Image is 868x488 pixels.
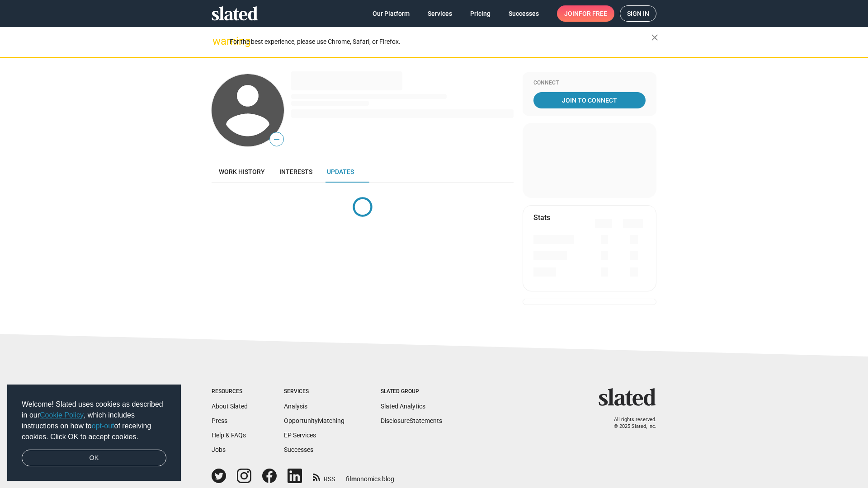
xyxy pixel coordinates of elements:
span: Join [564,5,607,22]
span: Successes [509,5,539,22]
span: Sign in [627,6,649,21]
span: Services [428,5,452,22]
a: About Slated [212,403,248,410]
div: Slated Group [381,388,442,395]
span: Pricing [470,5,491,22]
mat-icon: warning [212,36,223,47]
span: Our Platform [373,5,410,22]
span: for free [579,5,607,22]
span: — [270,134,283,145]
a: Joinfor free [557,5,614,22]
a: Successes [501,5,546,22]
div: For the best experience, please use Chrome, Safari, or Firefox. [230,36,651,48]
span: Work history [219,168,265,175]
a: OpportunityMatching [284,417,344,424]
a: Work history [212,161,272,183]
div: cookieconsent [7,385,181,481]
a: opt-out [92,422,114,430]
a: Slated Analytics [381,403,425,410]
span: Interests [279,168,312,175]
a: RSS [313,469,335,483]
mat-card-title: Stats [533,213,550,222]
div: Connect [533,80,646,87]
a: Pricing [463,5,498,22]
span: film [346,475,357,483]
a: filmonomics blog [346,468,394,483]
span: Updates [327,168,354,175]
a: Successes [284,446,313,453]
a: Analysis [284,403,307,410]
a: Jobs [212,446,226,453]
a: Help & FAQs [212,432,246,439]
a: Cookie Policy [40,411,84,419]
a: EP Services [284,432,316,439]
a: Updates [320,161,361,183]
a: Sign in [620,5,656,22]
a: dismiss cookie message [22,450,166,467]
mat-icon: close [649,32,660,43]
p: All rights reserved. © 2025 Slated, Inc. [604,417,656,430]
span: Welcome! Slated uses cookies as described in our , which includes instructions on how to of recei... [22,399,166,442]
div: Resources [212,388,248,395]
a: DisclosureStatements [381,417,442,424]
a: Interests [272,161,320,183]
span: Join To Connect [535,92,644,108]
a: Press [212,417,227,424]
a: Join To Connect [533,92,646,108]
div: Services [284,388,344,395]
a: Our Platform [365,5,417,22]
a: Services [420,5,459,22]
